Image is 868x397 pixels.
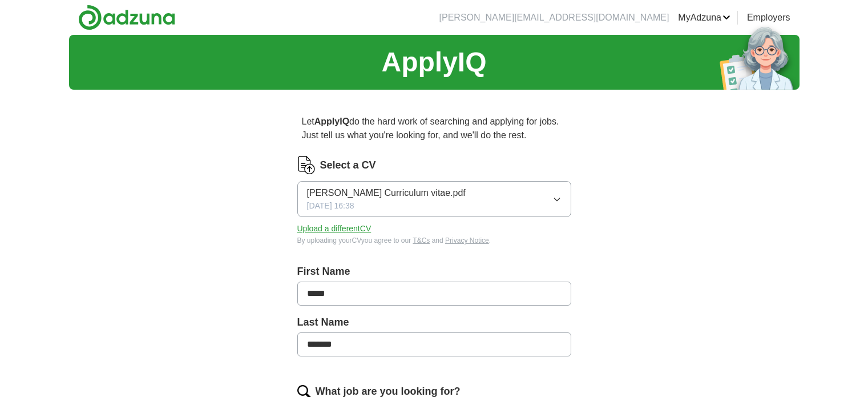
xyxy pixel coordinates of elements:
img: Adzuna logo [78,5,175,30]
button: Upload a differentCV [297,223,372,235]
label: First Name [297,264,571,279]
a: MyAdzuna [678,11,730,25]
h1: ApplyIQ [381,42,486,83]
a: Employers [747,11,790,25]
p: Let do the hard work of searching and applying for jobs. Just tell us what you're looking for, an... [297,110,571,147]
li: [PERSON_NAME][EMAIL_ADDRESS][DOMAIN_NAME] [439,11,669,25]
div: By uploading your CV you agree to our and . [297,235,571,246]
button: [PERSON_NAME] Curriculum vitae.pdf[DATE] 16:38 [297,181,571,217]
a: T&Cs [413,236,430,244]
span: [PERSON_NAME] Curriculum vitae.pdf [307,186,466,200]
label: Select a CV [320,158,376,173]
label: Last Name [297,315,571,330]
a: Privacy Notice [445,236,489,244]
strong: ApplyIQ [314,117,349,126]
img: CV Icon [297,156,316,174]
span: [DATE] 16:38 [307,200,354,212]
